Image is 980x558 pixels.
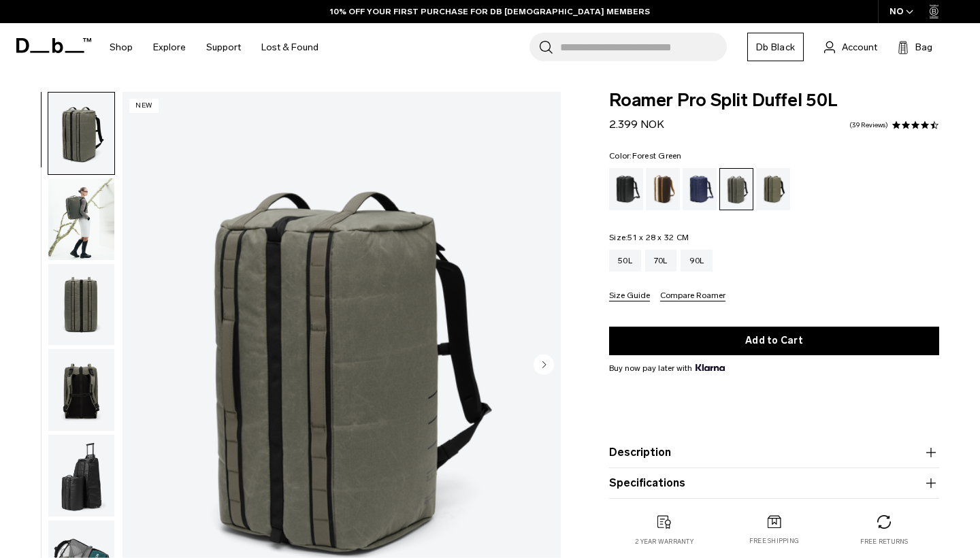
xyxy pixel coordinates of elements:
a: 70L [645,250,676,272]
legend: Size: [609,233,689,242]
a: 50L [609,250,641,272]
button: Size Guide [609,291,650,301]
img: Roamer Pro Split Duffel 50L Forest Green [48,93,114,174]
span: 51 x 28 x 32 CM [627,233,689,242]
button: Specifications [609,475,939,491]
button: Bag [898,39,932,55]
button: Add to Cart [609,327,939,355]
button: Description [609,444,939,461]
span: Forest Green [632,151,682,161]
a: 39 reviews [849,122,888,129]
p: Free returns [860,537,909,546]
a: Cappuccino [646,168,680,210]
img: Roamer Pro Split Duffel 50L Forest Green [48,178,114,260]
img: Roamer Pro Split Duffel 50L Forest Green [48,264,114,346]
button: Compare Roamer [660,291,725,301]
p: 2 year warranty [635,537,693,546]
a: Forest Green [719,168,753,210]
a: Db Black [747,33,804,61]
span: Account [842,40,877,54]
p: New [129,99,159,113]
nav: Main Navigation [99,23,329,71]
button: Roamer Pro Split Duffel 50L Forest Green [48,92,115,175]
button: Next slide [534,354,554,377]
span: Bag [915,40,932,54]
a: 90L [681,250,713,272]
a: Support [206,23,241,71]
a: Account [824,39,877,55]
a: Mash Green [756,168,790,210]
p: Free shipping [749,536,799,546]
button: Roamer Pro Split Duffel 50L Forest Green [48,263,115,346]
a: 10% OFF YOUR FIRST PURCHASE FOR DB [DEMOGRAPHIC_DATA] MEMBERS [330,5,650,18]
img: Roamer Pro Split Duffel 50L Forest Green [48,435,114,516]
a: Black Out [609,168,643,210]
a: Lost & Found [261,23,318,71]
a: Blue Hour [683,168,717,210]
span: 2.399 NOK [609,118,664,131]
button: Roamer Pro Split Duffel 50L Forest Green [48,348,115,431]
img: {"height" => 20, "alt" => "Klarna"} [696,364,725,371]
button: Roamer Pro Split Duffel 50L Forest Green [48,434,115,517]
button: Roamer Pro Split Duffel 50L Forest Green [48,178,115,261]
a: Explore [153,23,186,71]
a: Shop [110,23,133,71]
img: Roamer Pro Split Duffel 50L Forest Green [48,349,114,431]
legend: Color: [609,152,682,160]
span: Roamer Pro Split Duffel 50L [609,92,939,110]
span: Buy now pay later with [609,362,725,374]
